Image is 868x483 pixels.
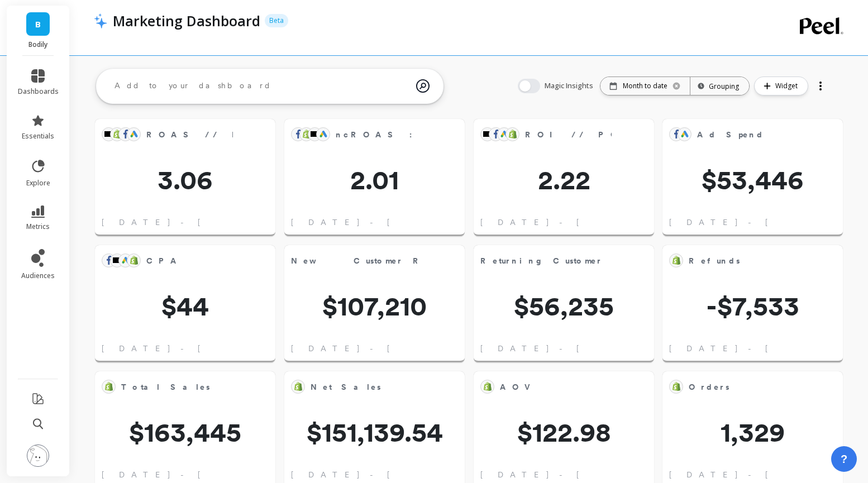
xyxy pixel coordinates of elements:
[102,343,268,354] span: [DATE] - [DATE]
[113,11,260,30] p: Marketing Dashboard
[623,82,667,90] p: Month to date
[121,381,210,393] span: Total Sales
[146,253,233,269] span: CPA
[284,166,465,193] span: 2.01
[265,14,288,27] p: Beta
[841,451,847,467] span: ?
[480,469,646,480] span: [DATE] - [DATE]
[662,166,843,193] span: $53,446
[474,419,654,446] span: $122.98
[27,444,49,467] img: profile picture
[689,253,800,269] span: Refunds
[480,217,646,228] span: [DATE] - [DATE]
[480,255,677,267] span: Returning Customer Revenue
[102,469,268,480] span: [DATE] - [DATE]
[146,129,269,141] span: ROAS // MER
[291,255,478,267] span: New Customer Revenue
[545,80,595,92] span: Magic Insights
[21,271,55,280] span: audiences
[95,166,275,193] span: 3.06
[474,166,654,193] span: 2.22
[311,381,381,393] span: Net Sales
[662,419,843,446] span: 1,329
[146,255,183,267] span: CPA
[35,18,41,31] span: B
[689,381,729,393] span: Orders
[18,87,59,96] span: dashboards
[669,469,835,480] span: [DATE] - [DATE]
[662,293,843,319] span: -$7,533
[831,446,857,472] button: ?
[474,293,654,319] span: $56,235
[480,343,646,354] span: [DATE] - [DATE]
[102,217,268,228] span: [DATE] - [DATE]
[26,179,50,188] span: explore
[525,129,647,141] span: ROI // POAS
[500,379,612,395] span: AOV
[291,253,422,269] span: New Customer Revenue
[697,127,800,142] span: Ad Spend
[22,132,54,141] span: essentials
[18,40,59,49] p: Bodily
[284,293,465,319] span: $107,210
[700,81,739,92] div: Grouping
[94,13,107,28] img: header icon
[689,379,800,395] span: Orders
[284,419,465,446] span: $151,139.54
[775,80,801,92] span: Widget
[26,222,50,231] span: metrics
[95,293,275,319] span: $44
[291,343,457,354] span: [DATE] - [DATE]
[416,71,430,101] img: magic search icon
[146,127,233,142] span: ROAS // MER
[336,127,422,142] span: ncROAS : New Customer Spend / Ad Spend
[669,343,835,354] span: [DATE] - [DATE]
[311,379,422,395] span: Net Sales
[95,419,275,446] span: $163,445
[500,381,537,393] span: AOV
[291,469,457,480] span: [DATE] - [DATE]
[669,217,835,228] span: [DATE] - [DATE]
[754,76,808,95] button: Widget
[689,255,740,267] span: Refunds
[121,379,233,395] span: Total Sales
[336,129,686,141] span: ncROAS : New Customer Spend / Ad Spend
[697,129,764,141] span: Ad Spend
[291,217,457,228] span: [DATE] - [DATE]
[480,253,612,269] span: Returning Customer Revenue
[525,127,612,142] span: ROI // POAS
